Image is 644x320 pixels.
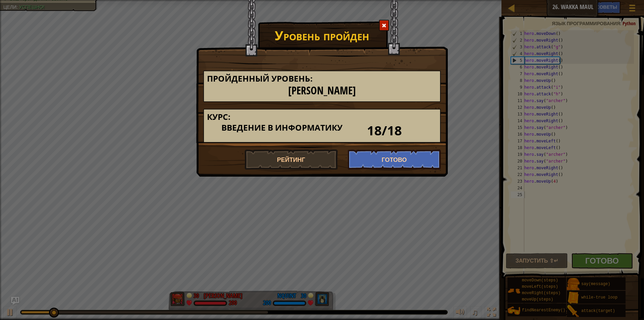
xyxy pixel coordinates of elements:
h3: Курс: [207,112,437,122]
h2: [PERSON_NAME] [207,85,437,97]
h1: Уровень пройден [197,25,447,42]
h3: Введение в Информатику [207,123,357,132]
span: 18/18 [367,122,402,139]
h3: Пройденный уровень: [207,74,437,83]
button: Рейтинг [245,149,338,170]
button: Готово [348,149,441,170]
